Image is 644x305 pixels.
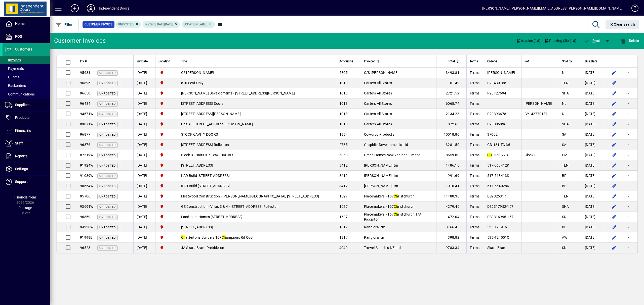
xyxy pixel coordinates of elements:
span: Placemakers - 167 ristchurch T/A Riccarton [364,212,421,221]
span: [PERSON_NAME] Developments - [STREET_ADDRESS][PERSON_NAME] [181,91,295,95]
span: Christchurch [158,163,175,168]
span: Christchurch [158,121,175,127]
button: Invoice (18) [514,36,542,45]
span: Total ($) [448,59,459,64]
span: SHA [562,91,569,95]
span: 96877 [80,132,90,136]
span: Unposted [99,123,116,126]
span: [PERSON_NAME] Itm [364,184,398,188]
td: [DATE] [582,201,605,212]
button: More options [623,213,631,221]
span: 95706 [80,194,90,198]
button: More options [623,89,631,97]
span: Christchurch [158,132,175,137]
a: Invoices [3,56,50,64]
div: Order # [487,59,518,64]
button: Edit [610,213,618,221]
span: NL [562,101,567,106]
button: Edit [610,172,618,180]
td: [DATE] [133,129,155,140]
span: Unposted [99,133,116,136]
a: Payments [3,64,50,73]
span: KAD Build [STREET_ADDRESS] [181,184,230,188]
button: Edit [610,120,618,128]
button: More options [623,99,631,108]
span: Christchurch [158,204,175,209]
span: 90654W [80,184,94,188]
td: 10018.80 [436,129,466,140]
span: Terms [470,205,479,209]
a: Settings [3,163,50,175]
button: Clear [606,20,639,29]
span: Terms [470,215,479,219]
span: 5805 [339,71,348,75]
span: 3412 [339,174,348,178]
button: Edit [610,223,618,231]
span: P20305896 [487,122,506,126]
span: 1854 [339,132,348,136]
button: Profile [83,4,99,13]
td: 8659.80 [436,150,466,160]
div: Inv # [80,59,118,64]
span: Quotes [5,75,19,79]
button: More options [623,182,631,190]
span: 517-563413K [487,174,509,178]
a: Quotes [3,73,50,81]
span: [PERSON_NAME] Itm [364,174,398,178]
td: [DATE] [582,171,605,181]
span: Terms [470,153,479,157]
span: P20427694 [487,91,506,95]
td: [DATE] [133,191,155,201]
em: Ch [394,194,398,198]
span: SA [562,132,567,136]
span: 3412 [339,184,348,188]
span: BP [562,184,567,188]
div: Invoiced [364,59,433,64]
span: Due Date [585,59,597,64]
td: [DATE] [582,78,605,88]
span: P20430168 [487,81,506,85]
a: POS [3,30,50,43]
td: [DATE] [582,181,605,191]
td: [DATE] [582,98,605,109]
button: Edit [610,69,618,77]
span: Unposted [99,164,116,167]
td: [DATE] [582,140,605,150]
button: More options [623,120,631,128]
span: Package [18,206,32,210]
td: 1010.41 [436,181,466,191]
span: NL [562,71,567,75]
span: Terms [470,184,479,188]
td: [DATE] [133,181,155,191]
button: Delete [619,36,640,45]
span: Christchurch [158,80,175,86]
span: Christchurch [158,101,175,106]
span: Terms [470,174,479,178]
span: Title [181,59,187,64]
span: Christchurch [158,70,175,75]
button: More options [623,161,631,169]
a: Home [3,18,50,30]
td: [DATE] [133,201,155,212]
span: Home [15,22,24,26]
td: [DATE] [582,129,605,140]
span: Financial Year [14,195,36,199]
span: Carters All Stores [364,122,392,126]
span: Terms [470,132,479,136]
span: Unposted [99,102,116,106]
span: 89071W [80,122,94,126]
span: Packing Slip (18) [544,37,577,45]
div: Total ($) [439,59,464,64]
button: Edit [610,141,618,149]
span: [STREET_ADDRESS] Rolleston [181,143,229,147]
em: Ch [394,205,398,209]
button: Edit [610,192,618,200]
span: STOCK CAVITY DOORS [181,132,218,136]
button: More options [623,192,631,200]
button: More options [623,244,631,252]
button: More options [623,141,631,149]
span: Invoiced [364,59,375,64]
td: [DATE] [582,150,605,160]
span: Placemakers - 167 ristchurch [364,205,415,209]
span: Reports [15,154,27,158]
